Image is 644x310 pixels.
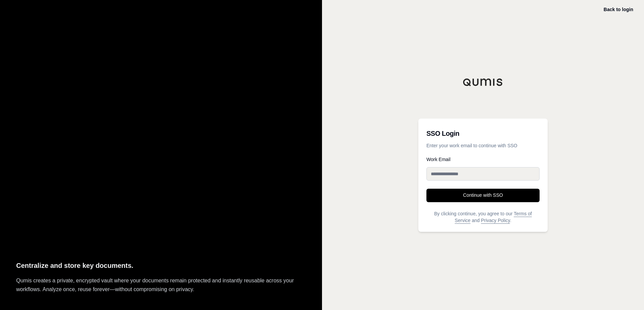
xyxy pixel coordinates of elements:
p: Qumis creates a private, encrypted vault where your documents remain protected and instantly reus... [16,276,306,294]
a: Back to login [604,7,633,12]
a: Privacy Policy [481,218,510,223]
img: Qumis [463,78,503,86]
p: Enter your work email to continue with SSO [426,142,540,149]
button: Continue with SSO [426,189,540,202]
p: Centralize and store key documents. [16,260,306,271]
label: Work Email [426,157,540,162]
h3: SSO Login [426,127,540,140]
p: By clicking continue, you agree to our and . [426,210,540,224]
